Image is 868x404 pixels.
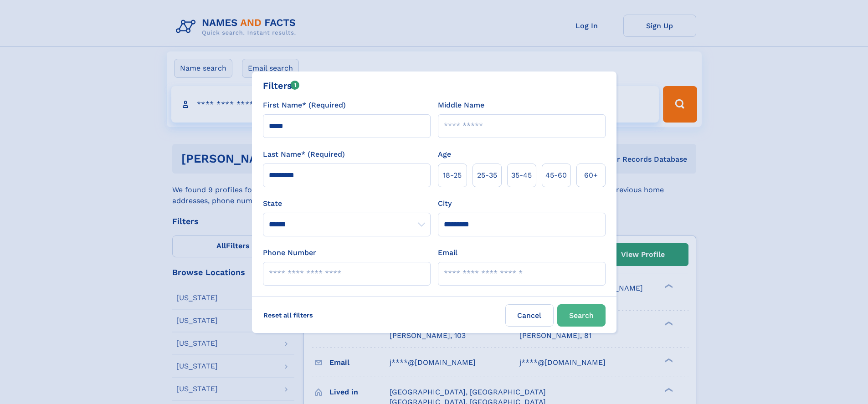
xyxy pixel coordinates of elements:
label: Age [438,149,451,160]
span: 35‑45 [511,170,532,181]
div: Filters [263,79,300,92]
span: 25‑35 [477,170,497,181]
label: Email [438,247,457,258]
label: City [438,198,452,209]
label: Middle Name [438,100,484,111]
button: Search [557,304,606,327]
span: 60+ [584,170,598,181]
span: 18‑25 [443,170,462,181]
label: State [263,198,431,209]
label: Phone Number [263,247,316,258]
label: Cancel [505,304,554,327]
label: Reset all filters [257,304,319,326]
label: First Name* (Required) [263,100,346,111]
label: Last Name* (Required) [263,149,345,160]
span: 45‑60 [545,170,567,181]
